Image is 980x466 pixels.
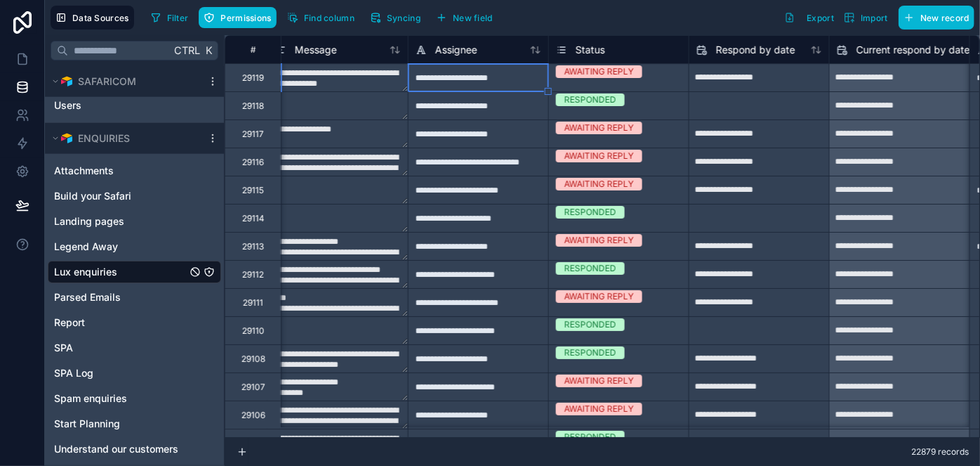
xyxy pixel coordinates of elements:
[920,13,969,23] span: New record
[241,382,265,393] div: 29107
[167,13,189,23] span: Filter
[564,262,616,275] div: RESPONDED
[242,213,265,224] div: 29114
[242,129,264,140] div: 29117
[204,46,213,56] span: K
[199,7,276,28] button: Permissions
[564,150,634,162] div: AWAITING REPLY
[242,269,264,280] div: 29112
[51,6,134,30] button: Data Sources
[564,290,634,303] div: AWAITING REPLY
[242,241,264,252] div: 29113
[564,93,616,106] div: RESPONDED
[365,7,431,28] a: Syncing
[72,13,129,23] span: Data Sources
[241,410,265,421] div: 29106
[564,122,634,134] div: AWAITING REPLY
[899,6,974,30] button: New record
[241,354,265,365] div: 29108
[242,101,264,112] div: 29118
[716,43,795,57] span: Respond by date
[576,43,605,57] span: Status
[242,157,264,168] div: 29116
[435,43,477,57] span: Assignee
[564,375,634,387] div: AWAITING REPLY
[453,13,493,23] span: New field
[564,403,634,415] div: AWAITING REPLY
[199,7,282,28] a: Permissions
[861,13,888,23] span: Import
[242,72,264,84] div: 29119
[145,7,194,28] button: Filter
[242,185,264,196] div: 29115
[282,7,359,28] button: Find column
[564,65,634,78] div: AWAITING REPLY
[365,7,425,28] button: Syncing
[564,431,616,444] div: RESPONDED
[564,234,634,247] div: AWAITING REPLY
[564,206,616,219] div: RESPONDED
[387,13,421,23] span: Syncing
[564,318,616,331] div: RESPONDED
[220,13,271,23] span: Permissions
[243,297,263,309] div: 29111
[236,44,270,55] div: #
[173,41,201,59] span: Ctrl
[295,43,337,57] span: Message
[564,178,634,190] div: AWAITING REPLY
[431,7,498,28] button: New field
[911,446,969,458] span: 22879 records
[839,6,893,30] button: Import
[564,347,616,359] div: RESPONDED
[893,6,974,30] a: New record
[304,13,355,23] span: Find column
[779,6,839,30] button: Export
[242,325,265,337] div: 29110
[856,43,970,57] span: Current respond by date
[807,13,834,23] span: Export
